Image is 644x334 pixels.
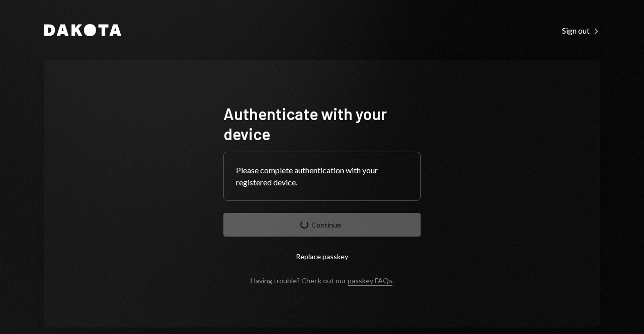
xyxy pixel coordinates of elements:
div: Having trouble? Check out our . [251,276,394,285]
div: Please complete authentication with your registered device. [236,164,408,188]
div: Sign out [562,26,600,36]
h1: Authenticate with your device [223,103,421,144]
button: Replace passkey [223,245,421,268]
a: passkey FAQs [348,276,392,286]
a: Sign out [562,25,600,36]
